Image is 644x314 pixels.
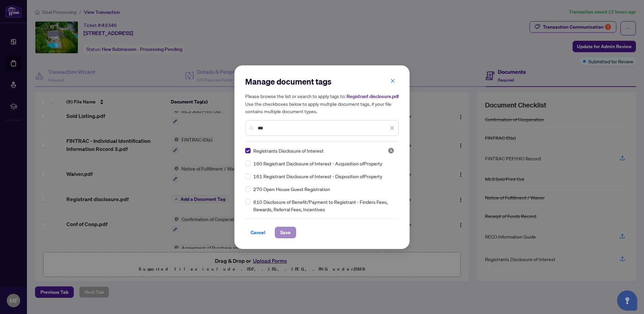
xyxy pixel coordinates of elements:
h5: Please browse the list or search to apply tags to: Use the checkboxes below to apply multiple doc... [245,92,399,115]
span: 161 Registrant Disclosure of Interest - Disposition ofProperty [253,172,382,180]
span: Save [280,227,291,238]
img: status [388,147,394,154]
span: Registrant disclosure.pdf [347,93,399,99]
span: Cancel [251,227,265,238]
span: Registrants Disclosure of Interest [253,147,324,154]
span: Pending Review [388,147,394,154]
span: 610 Disclosure of Benefit/Payment to Registrant - Finders Fees, Rewards, Referral Fees, Incentives [253,198,395,213]
h2: Manage document tags [245,76,399,87]
span: close [390,126,394,130]
span: 160 Registrant Disclosure of Interest - Acquisition ofProperty [253,160,382,167]
span: 270 Open House Guest Registration [253,185,330,193]
span: close [390,78,395,83]
button: Cancel [245,227,271,238]
button: Save [275,227,296,238]
button: Open asap [617,290,637,311]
